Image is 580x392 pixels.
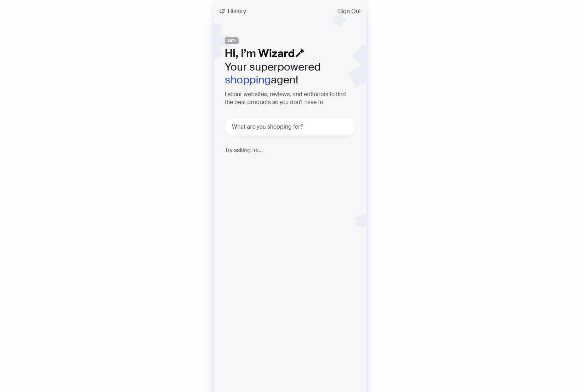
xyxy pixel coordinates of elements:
[332,6,367,17] button: Sign Out
[225,46,256,60] span: Hi, I’m
[213,6,252,17] button: History
[225,147,355,154] h4: Try asking for...
[225,37,239,44] span: BETA
[338,9,361,14] span: Sign Out
[228,9,246,14] span: History
[225,91,355,107] h3: I scour websites, reviews, and editorials to find the best products so you don't have to
[225,61,355,86] h2: Your superpowered agent
[225,73,271,87] em: shopping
